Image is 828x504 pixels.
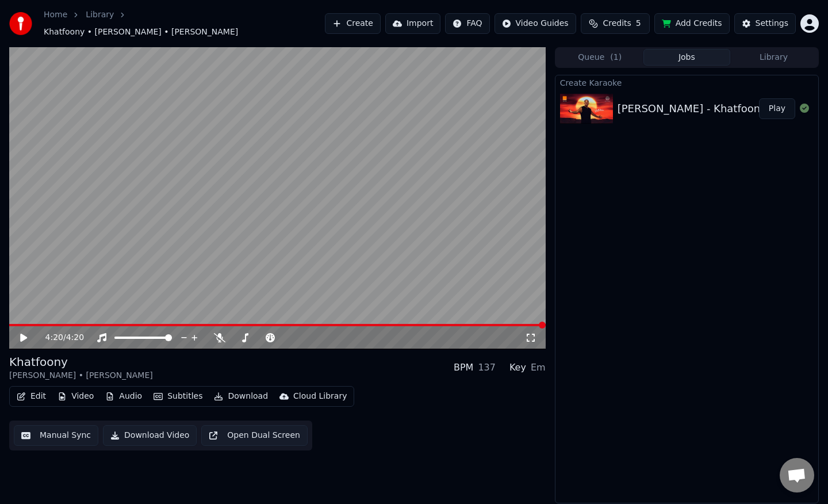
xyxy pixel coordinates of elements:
button: Jobs [643,49,730,66]
button: Queue [557,49,643,66]
span: ( 1 ) [610,52,622,63]
span: 4:20 [45,332,63,343]
div: [PERSON_NAME] • [PERSON_NAME] [9,370,153,381]
a: Home [44,9,67,21]
button: Subtitles [149,388,207,404]
a: Library [86,9,114,21]
button: Library [730,49,817,66]
div: Settings [756,18,788,29]
button: Audio [101,388,147,404]
button: Video Guides [494,13,576,34]
button: Download [209,388,273,404]
button: Import [385,13,440,34]
button: Download Video [103,425,197,446]
button: Manual Sync [14,425,98,446]
button: Open Dual Screen [201,425,308,446]
span: Credits [603,18,631,29]
button: Add Credits [654,13,730,34]
div: Key [509,361,526,375]
div: 137 [478,361,496,375]
button: Settings [734,13,796,34]
button: Play [759,98,795,119]
span: Khatfoony • [PERSON_NAME] • [PERSON_NAME] [44,26,238,38]
button: Create [325,13,381,34]
button: Edit [12,388,51,404]
nav: breadcrumb [44,9,325,38]
button: Video [53,388,98,404]
div: / [45,332,73,343]
div: Create Karaoke [555,75,818,89]
button: FAQ [445,13,489,34]
span: 5 [636,18,641,29]
div: Cloud Library [293,391,347,402]
img: youka [9,12,32,35]
button: Credits5 [581,13,650,34]
span: 4:20 [66,332,84,343]
div: Em [531,361,546,375]
div: BPM [454,361,473,375]
div: Open chat [780,458,814,492]
div: Khatfoony [9,354,153,370]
